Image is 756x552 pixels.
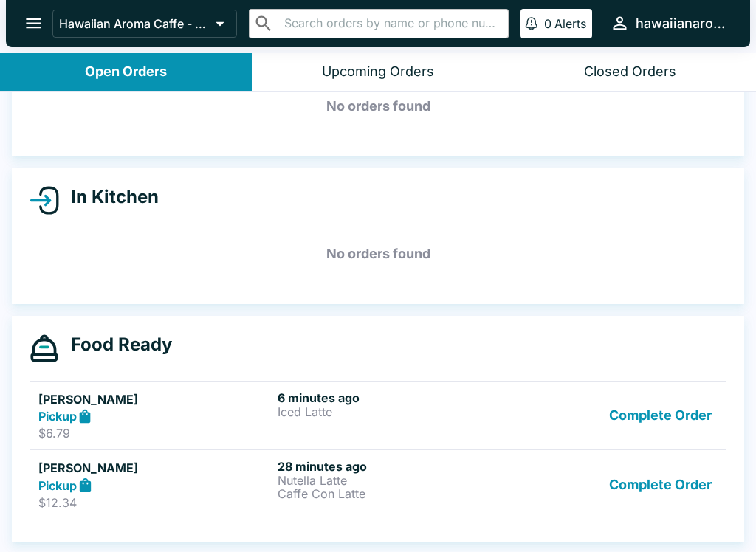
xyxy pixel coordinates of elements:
input: Search orders by name or phone number [280,13,502,34]
p: Nutella Latte [278,474,511,487]
strong: Pickup [38,409,77,424]
button: Hawaiian Aroma Caffe - Waikiki Beachcomber [52,10,237,38]
p: Caffe Con Latte [278,487,511,500]
h6: 6 minutes ago [278,390,511,405]
h5: [PERSON_NAME] [38,390,272,408]
h5: No orders found [30,227,726,280]
p: 0 [544,16,551,31]
h4: Food Ready [59,334,172,356]
div: Open Orders [85,63,167,80]
a: [PERSON_NAME]Pickup$6.796 minutes agoIced LatteComplete Order [30,381,726,450]
h5: No orders found [30,80,726,133]
button: Complete Order [603,390,718,441]
p: $6.79 [38,426,272,441]
h6: 28 minutes ago [278,459,511,474]
a: [PERSON_NAME]Pickup$12.3428 minutes agoNutella LatteCaffe Con LatteComplete Order [30,449,726,519]
p: Alerts [554,16,586,31]
button: open drawer [15,4,52,42]
h5: [PERSON_NAME] [38,459,272,477]
button: hawaiianaromacaffe [604,7,732,39]
strong: Pickup [38,478,77,493]
p: Iced Latte [278,405,511,418]
p: $12.34 [38,495,272,510]
p: Hawaiian Aroma Caffe - Waikiki Beachcomber [59,16,210,31]
button: Complete Order [603,459,718,510]
div: hawaiianaromacaffe [636,15,726,32]
h4: In Kitchen [59,186,159,208]
div: Upcoming Orders [322,63,434,80]
div: Closed Orders [584,63,676,80]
